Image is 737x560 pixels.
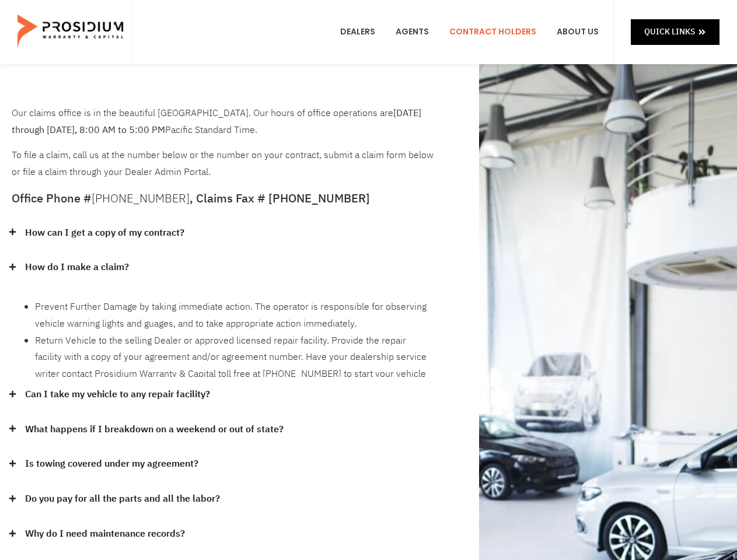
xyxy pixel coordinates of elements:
[12,377,435,412] div: Can I take my vehicle to any repair facility?
[331,14,607,50] nav: Menu
[12,105,435,139] p: Our claims office is in the beautiful [GEOGRAPHIC_DATA]. Our hours of office operations are Pacif...
[25,421,284,438] a: What happens if I breakdown on a weekend or out of state?
[12,517,435,552] div: Why do I need maintenance records?
[25,491,220,508] a: Do you pay for all the parts and all the labor?
[331,14,384,50] a: Dealers
[12,250,435,285] div: How do I make a claim?
[92,190,190,207] a: [PHONE_NUMBER]
[644,24,695,39] span: Quick Links
[12,285,435,377] div: How do I make a claim?
[12,412,435,447] div: What happens if I breakdown on a weekend or out of state?
[12,192,435,204] h5: Office Phone # , Claims Fax # [PHONE_NUMBER]
[35,299,435,332] li: Prevent Further Damage by taking immediate action. The operator is responsible for observing vehi...
[548,14,607,50] a: About Us
[441,14,545,50] a: Contract Holders
[25,259,129,276] a: How do I make a claim?
[631,19,719,44] a: Quick Links
[12,105,435,181] div: To file a claim, call us at the number below or the number on your contract, submit a claim form ...
[12,216,435,251] div: How can I get a copy of my contract?
[25,225,184,242] a: How can I get a copy of my contract?
[12,447,435,482] div: Is towing covered under my agreement?
[25,526,185,542] a: Why do I need maintenance records?
[387,14,438,50] a: Agents
[12,482,435,517] div: Do you pay for all the parts and all the labor?
[35,332,435,400] li: Return Vehicle to the selling Dealer or approved licensed repair facility. Provide the repair fac...
[25,386,210,403] a: Can I take my vehicle to any repair facility?
[12,106,421,137] b: [DATE] through [DATE], 8:00 AM to 5:00 PM
[25,456,198,473] a: Is towing covered under my agreement?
